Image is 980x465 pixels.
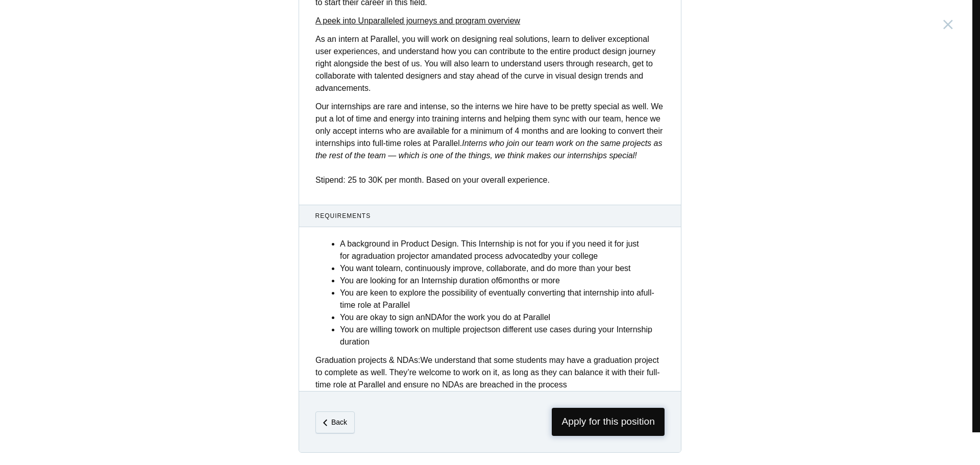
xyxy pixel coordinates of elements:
strong: learn, continuously improve, collaborate, and do more than your best [382,264,631,273]
li: You want to [340,262,665,275]
li: You are okay to sign an for the work you do at Parallel [340,311,665,324]
li: You are looking for an Internship duration of [340,275,665,287]
p: As an intern at Parallel, you will work on designing real solutions, learn to deliver exceptional... [315,33,665,94]
strong: 6 [498,276,503,285]
span: Requirements [315,211,665,221]
em: Interns who join our team work on the same projects as the rest of the team — which is one of the... [315,139,662,160]
a: A peek into Unparalleled journeys and program overview [315,16,520,25]
strong: process advocated [474,252,543,260]
strong: graduation project [356,252,422,260]
span: Apply for this position [552,408,665,436]
div: We understand that some students may have a graduation project to complete as well. They’re welco... [315,354,665,391]
strong: work on multiple projects [401,325,491,334]
li: You are keen to explore the possibility of eventually converting that internship into a [340,287,665,311]
p: Our internships are rare and intense, so the interns we hire have to be pretty special as well. W... [315,101,665,186]
em: Back [331,418,347,426]
strong: NDA [425,313,443,322]
strong: Stipend [315,176,343,184]
li: You are willing to on different use cases during your Internship duration [340,324,665,348]
strong: months or more [503,276,560,285]
li: A background in Product Design. This Internship is not for you if you need it for just for a or a... [340,238,665,262]
strong: Graduation projects & NDAs: [315,356,420,364]
strong: mandated [436,252,472,260]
